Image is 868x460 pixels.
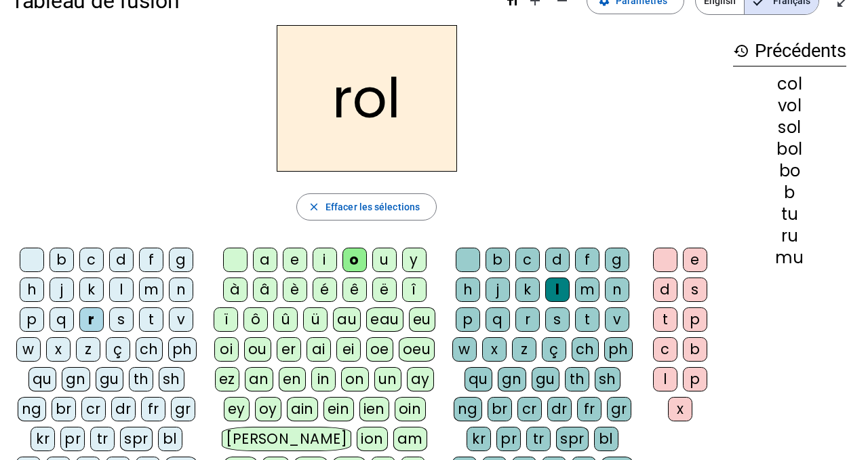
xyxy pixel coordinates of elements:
[90,427,115,451] div: tr
[109,248,134,272] div: d
[575,277,599,302] div: m
[245,367,273,391] div: an
[547,397,572,421] div: dr
[169,307,193,332] div: v
[307,337,331,362] div: ai
[62,367,90,391] div: gn
[515,248,540,272] div: c
[545,248,570,272] div: d
[214,337,239,362] div: oi
[158,427,182,451] div: bl
[515,277,540,302] div: k
[96,367,123,391] div: gu
[733,228,846,244] div: ru
[359,397,390,421] div: ien
[279,367,306,391] div: en
[733,76,846,92] div: col
[277,337,301,362] div: er
[76,337,100,362] div: z
[577,397,601,421] div: fr
[556,427,589,451] div: spr
[496,427,521,451] div: pr
[20,277,44,302] div: h
[653,337,677,362] div: c
[28,367,56,391] div: qu
[454,397,482,421] div: ng
[542,337,566,362] div: ç
[683,307,707,332] div: p
[409,307,435,332] div: eu
[141,397,165,421] div: fr
[341,367,369,391] div: on
[456,277,480,302] div: h
[243,307,268,332] div: ô
[395,397,426,421] div: oin
[283,277,307,302] div: è
[111,397,136,421] div: dr
[109,307,134,332] div: s
[366,307,403,332] div: eau
[139,307,163,332] div: t
[653,367,677,391] div: l
[572,337,599,362] div: ch
[303,307,328,332] div: ü
[488,397,512,421] div: br
[323,397,354,421] div: ein
[215,367,239,391] div: ez
[653,277,677,302] div: d
[456,307,480,332] div: p
[733,163,846,179] div: bo
[565,367,589,391] div: th
[402,248,427,272] div: y
[79,277,104,302] div: k
[109,277,134,302] div: l
[526,427,551,451] div: tr
[283,248,307,272] div: e
[374,367,401,391] div: un
[512,337,536,362] div: z
[16,337,41,362] div: w
[106,337,130,362] div: ç
[393,427,427,451] div: am
[594,427,618,451] div: bl
[159,367,184,391] div: sh
[169,248,193,272] div: g
[575,307,599,332] div: t
[733,98,846,114] div: vol
[50,248,74,272] div: b
[515,307,540,332] div: r
[31,427,55,451] div: kr
[333,307,361,332] div: au
[139,248,163,272] div: f
[407,367,434,391] div: ay
[336,337,361,362] div: ei
[313,248,337,272] div: i
[733,141,846,157] div: bol
[52,397,76,421] div: br
[79,248,104,272] div: c
[129,367,153,391] div: th
[81,397,106,421] div: cr
[342,277,367,302] div: ê
[60,427,85,451] div: pr
[308,201,320,213] mat-icon: close
[465,367,492,391] div: qu
[683,277,707,302] div: s
[399,337,435,362] div: oeu
[296,193,437,221] button: Effacer les sélections
[486,307,510,332] div: q
[223,277,248,302] div: à
[733,36,846,66] h3: Précédents
[486,248,510,272] div: b
[545,307,570,332] div: s
[313,277,337,302] div: é
[50,277,74,302] div: j
[532,367,559,391] div: gu
[372,277,397,302] div: ë
[18,397,46,421] div: ng
[607,397,631,421] div: gr
[486,277,510,302] div: j
[605,277,629,302] div: n
[467,427,491,451] div: kr
[224,397,250,421] div: ey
